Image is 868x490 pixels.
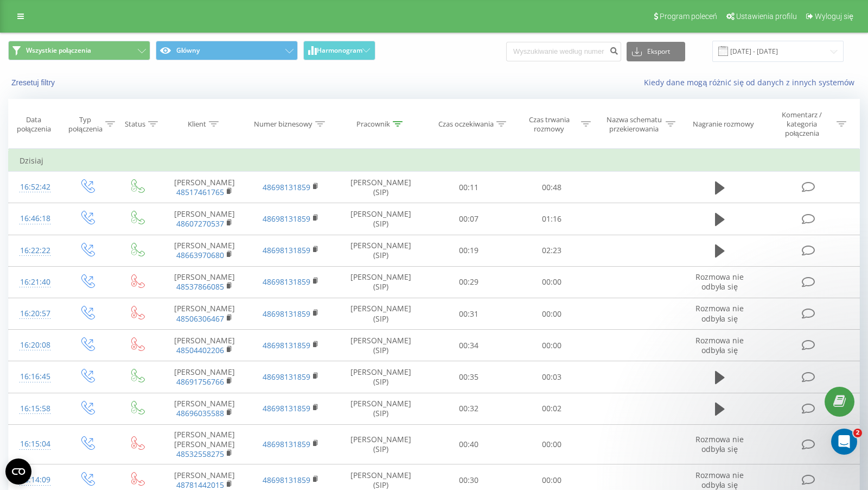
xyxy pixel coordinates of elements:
[695,434,744,454] span: Rozmowa nie odbyła się
[161,424,247,464] td: [PERSON_NAME] [PERSON_NAME]
[427,235,510,266] td: 00:19
[334,330,427,361] td: [PERSON_NAME] (SIP)
[20,240,51,261] div: 16:22:22
[20,303,51,324] div: 16:20:57
[427,361,510,393] td: 00:35
[644,77,860,87] a: Kiedy dane mogą różnić się od danych z innych systemów
[510,172,593,203] td: 00:48
[695,272,744,292] span: Rozmowa nie odbyła się
[438,120,494,129] div: Czas oczekiwania
[427,298,510,330] td: 00:31
[815,12,853,21] span: Wyloguj się
[510,235,593,266] td: 02:23
[176,376,224,387] a: 48691756766
[26,46,91,55] span: Wszystkie połączenia
[161,266,247,298] td: [PERSON_NAME]
[770,110,834,138] div: Komentarz / kategoria połączenia
[510,393,593,424] td: 00:02
[161,330,247,361] td: [PERSON_NAME]
[831,429,857,455] iframe: Intercom live chat
[334,298,427,330] td: [PERSON_NAME] (SIP)
[161,298,247,330] td: [PERSON_NAME]
[156,41,298,60] button: Główny
[8,41,150,60] button: Wszystkie połączenia
[695,470,744,490] span: Rozmowa nie odbyła się
[176,218,224,229] a: 48607270537
[356,120,390,129] div: Pracownik
[5,458,31,485] button: Open CMP widget
[263,213,310,224] a: 48698131859
[263,372,310,382] a: 48698131859
[263,309,310,319] a: 48698131859
[125,120,145,129] div: Status
[263,340,310,350] a: 48698131859
[427,424,510,464] td: 00:40
[176,313,224,324] a: 48506306467
[176,480,224,490] a: 48781442015
[334,266,427,298] td: [PERSON_NAME] (SIP)
[660,12,717,21] span: Program poleceń
[263,475,310,485] a: 48698131859
[20,177,51,198] div: 16:52:42
[263,403,310,413] a: 48698131859
[20,208,51,229] div: 16:46:18
[334,424,427,464] td: [PERSON_NAME] (SIP)
[161,235,247,266] td: [PERSON_NAME]
[68,115,103,134] div: Typ połączenia
[176,281,224,292] a: 48537866085
[627,42,685,61] button: Eksport
[334,203,427,235] td: [PERSON_NAME] (SIP)
[510,203,593,235] td: 01:16
[427,266,510,298] td: 00:29
[510,266,593,298] td: 00:00
[693,120,754,129] div: Nagranie rozmowy
[9,115,59,134] div: Data połączenia
[506,42,621,61] input: Wyszukiwanie według numeru
[161,203,247,235] td: [PERSON_NAME]
[427,393,510,424] td: 00:32
[176,250,224,260] a: 48663970680
[510,298,593,330] td: 00:00
[263,245,310,255] a: 48698131859
[427,172,510,203] td: 00:11
[334,361,427,393] td: [PERSON_NAME] (SIP)
[510,330,593,361] td: 00:00
[520,115,578,134] div: Czas trwania rozmowy
[161,361,247,393] td: [PERSON_NAME]
[263,439,310,449] a: 48698131859
[510,361,593,393] td: 00:03
[334,235,427,266] td: [PERSON_NAME] (SIP)
[736,12,797,21] span: Ustawienia profilu
[853,429,862,437] span: 2
[9,150,860,172] td: Dzisiaj
[176,408,224,418] a: 48696035588
[695,335,744,355] span: Rozmowa nie odbyła się
[176,345,224,355] a: 48504402206
[20,272,51,293] div: 16:21:40
[176,187,224,197] a: 48517461765
[427,330,510,361] td: 00:34
[427,203,510,235] td: 00:07
[263,277,310,287] a: 48698131859
[20,335,51,356] div: 16:20:08
[161,172,247,203] td: [PERSON_NAME]
[20,366,51,387] div: 16:16:45
[188,120,206,129] div: Klient
[176,449,224,459] a: 48532558275
[334,393,427,424] td: [PERSON_NAME] (SIP)
[20,398,51,419] div: 16:15:58
[303,41,375,60] button: Harmonogram
[334,172,427,203] td: [PERSON_NAME] (SIP)
[605,115,663,134] div: Nazwa schematu przekierowania
[8,78,60,87] button: Zresetuj filtry
[263,182,310,192] a: 48698131859
[510,424,593,464] td: 00:00
[20,434,51,455] div: 16:15:04
[161,393,247,424] td: [PERSON_NAME]
[254,120,312,129] div: Numer biznesowy
[317,47,362,54] span: Harmonogram
[695,303,744,323] span: Rozmowa nie odbyła się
